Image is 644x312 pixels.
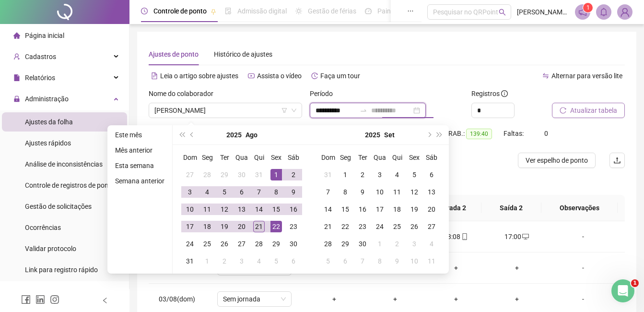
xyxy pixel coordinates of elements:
[354,201,371,218] td: 2025-09-16
[219,221,230,232] div: 19
[141,8,148,14] span: clock-circle
[337,235,354,252] td: 2025-09-29
[560,107,566,114] span: reload
[219,255,230,267] div: 2
[599,8,608,16] span: bell
[25,53,56,60] span: Cadastros
[354,149,371,166] th: Ter
[216,149,233,166] th: Ter
[13,74,20,81] span: file
[337,149,354,166] th: Seg
[555,294,611,304] div: -
[374,238,386,250] div: 1
[371,235,388,252] td: 2025-10-01
[25,181,115,189] span: Controle de registros de ponto
[340,238,351,250] div: 29
[433,231,479,242] div: 13:08
[526,155,588,166] span: Ver espelho de ponto
[268,149,285,166] th: Sex
[181,149,199,166] th: Dom
[354,252,371,270] td: 2025-10-07
[184,238,196,250] div: 24
[268,252,285,270] td: 2025-09-05
[501,90,508,97] span: info-circle
[216,166,233,183] td: 2025-07-29
[216,235,233,252] td: 2025-08-26
[201,204,213,215] div: 11
[409,238,420,250] div: 3
[337,201,354,218] td: 2025-09-15
[246,125,258,144] button: month panel
[374,204,386,215] div: 17
[319,183,337,201] td: 2025-09-07
[433,263,479,273] div: +
[499,9,506,16] span: search
[406,149,423,166] th: Sex
[233,201,250,218] td: 2025-08-13
[225,8,232,14] span: file-done
[288,204,299,215] div: 16
[423,149,440,166] th: Sáb
[421,195,481,221] th: Entrada 2
[423,166,440,183] td: 2025-09-06
[253,186,265,198] div: 7
[611,279,634,302] iframe: Intercom live chat
[354,166,371,183] td: 2025-09-02
[184,186,196,198] div: 3
[555,263,611,273] div: -
[374,255,386,267] div: 8
[268,166,285,183] td: 2025-08-01
[388,201,406,218] td: 2025-09-18
[216,252,233,270] td: 2025-09-02
[426,204,437,215] div: 20
[250,183,268,201] td: 2025-08-07
[391,204,403,215] div: 18
[288,238,299,250] div: 30
[340,204,351,215] div: 15
[233,218,250,235] td: 2025-08-20
[219,238,230,250] div: 26
[236,204,247,215] div: 13
[494,294,539,304] div: +
[423,201,440,218] td: 2025-09-20
[270,204,282,215] div: 15
[295,8,302,14] span: sun
[233,149,250,166] th: Qua
[25,224,61,231] span: Ocorrências
[549,203,610,213] span: Observações
[201,169,213,180] div: 28
[236,169,247,180] div: 30
[552,103,625,118] button: Atualizar tabela
[181,235,199,252] td: 2025-08-24
[409,186,420,198] div: 12
[337,252,354,270] td: 2025-10-06
[406,201,423,218] td: 2025-09-19
[250,201,268,218] td: 2025-08-14
[226,125,242,144] button: year panel
[406,166,423,183] td: 2025-09-05
[551,72,622,80] span: Alternar para versão lite
[391,221,403,232] div: 25
[270,221,282,232] div: 22
[365,8,372,14] span: dashboard
[253,169,265,180] div: 31
[340,169,351,180] div: 1
[250,166,268,183] td: 2025-07-31
[250,235,268,252] td: 2025-08-28
[518,153,596,168] button: Ver espelho de ponto
[337,218,354,235] td: 2025-09-22
[360,107,367,114] span: swap-right
[149,88,220,99] label: Nome do colaborador
[374,169,386,180] div: 3
[372,294,418,304] div: +
[357,169,368,180] div: 2
[181,166,199,183] td: 2025-07-27
[268,235,285,252] td: 2025-08-29
[291,108,297,113] span: down
[211,9,216,14] span: pushpin
[423,235,440,252] td: 2025-10-04
[388,235,406,252] td: 2025-10-02
[21,295,31,304] span: facebook
[288,186,299,198] div: 9
[253,238,265,250] div: 28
